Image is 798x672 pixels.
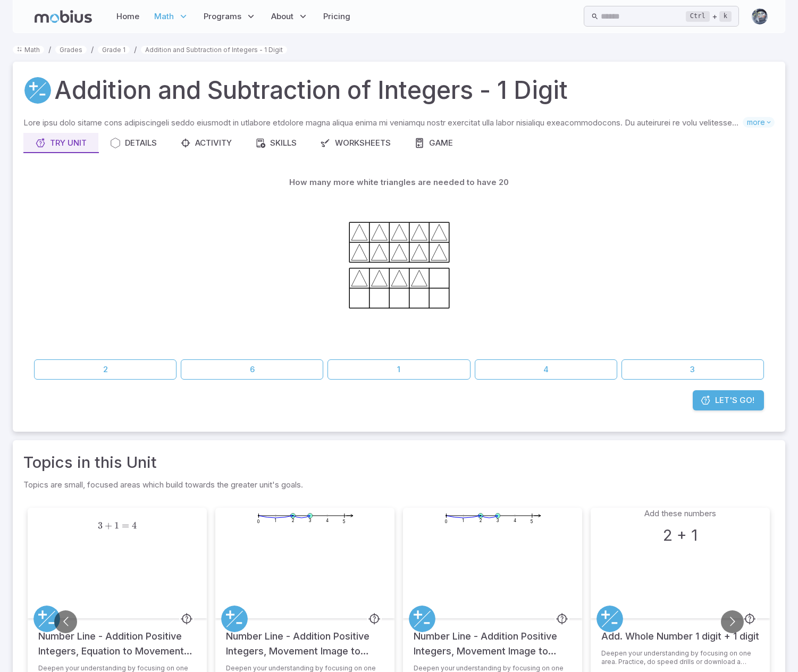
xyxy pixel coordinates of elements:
span: Programs [204,11,241,22]
div: Worksheets [320,137,391,149]
kbd: Ctrl [686,11,710,22]
nav: breadcrumb [13,44,785,55]
h1: Addition and Subtraction of Integers - 1 Digit [54,72,568,108]
button: 1 [327,359,470,380]
span: Math [154,11,174,22]
text: 0 [445,519,447,524]
div: Try Unit [35,137,87,149]
a: Pricing [320,4,354,29]
p: Deepen your understanding by focusing on one area. Practice, do speed drills or download a worksh... [601,649,759,666]
text: 5 [531,519,533,524]
text: 1 [274,518,276,524]
p: How many more white triangles are needed to have 20 [289,177,509,188]
button: 4 [475,359,617,380]
div: Details [110,137,157,149]
h5: Add. Whole Number 1 digit + 1 digit [601,618,759,644]
text: 5 [343,519,345,524]
div: Game [414,137,453,149]
button: Go to next slide [721,610,744,633]
text: 2 [291,518,294,524]
div: Skills [255,137,297,149]
a: Grades [55,46,87,54]
text: 0 [257,519,259,524]
text: 2 [479,518,482,524]
p: Lore ipsu dolo sitame cons adipiscingeli seddo eiusmodt in utlabore etdolore magna aliqua enima m... [23,117,743,129]
span: + [105,520,112,531]
text: 4 [514,518,516,524]
div: + [686,10,732,23]
text: 3 [308,518,310,524]
a: Math [13,46,44,54]
button: Go to previous slide [54,610,77,633]
a: Home [113,4,142,29]
span: Let's Go! [715,394,754,406]
a: Grade 1 [98,46,130,54]
p: Add these numbers [644,508,716,519]
span: About [271,11,293,22]
span: = [122,520,129,531]
button: 3 [621,359,764,380]
text: 4 [326,518,329,524]
span: 3 [98,520,103,531]
text: 3 [496,518,498,524]
a: Addition and Subtraction [221,606,248,632]
span: 1 [114,520,119,531]
text: 1 [462,518,464,524]
li: / [134,44,137,55]
div: Activity [180,137,232,149]
h3: 2 + 1 [663,524,698,547]
button: 2 [34,359,177,380]
kbd: k [719,11,732,22]
li: / [48,44,51,55]
a: Addition and Subtraction of Integers - 1 Digit [141,46,287,54]
li: / [91,44,94,55]
h5: Number Line - Addition Positive Integers, Movement Image to Equation [414,618,572,659]
a: Addition and Subtraction [23,76,52,105]
p: Topics are small, focused areas which build towards the greater unit's goals. [23,478,775,491]
button: 6 [181,359,323,380]
a: Topics in this Unit [23,451,157,474]
a: Addition and Subtraction [597,606,623,632]
img: andrew.jpg [752,9,768,24]
a: Let's Go! [693,390,764,410]
span: 4 [132,520,137,531]
a: Addition and Subtraction [33,606,60,632]
h5: Number Line - Addition Positive Integers, Movement Image to Answer [226,618,384,659]
a: Addition and Subtraction [409,606,435,632]
h5: Number Line - Addition Positive Integers, Equation to Movement Image [38,618,196,659]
